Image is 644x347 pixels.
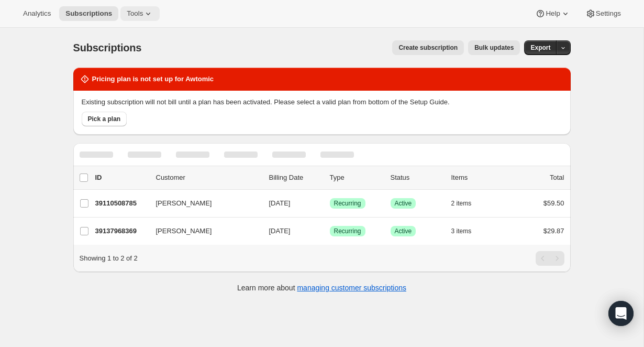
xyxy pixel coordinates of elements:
nav: Pagination [536,251,564,266]
p: Billing Date [269,172,321,183]
div: IDCustomerBilling DateTypeStatusItemsTotal [95,172,564,183]
p: Existing subscription will not bill until a plan has been activated. Please select a valid plan f... [82,97,562,107]
span: $59.50 [543,199,564,207]
button: Subscriptions [59,6,118,21]
span: [PERSON_NAME] [156,198,212,209]
p: Showing 1 to 2 of 2 [80,253,138,264]
div: Items [451,172,504,183]
p: Total [550,172,564,183]
button: [PERSON_NAME] [150,223,254,240]
div: 39137968369[PERSON_NAME][DATE]SuccessRecurringSuccessActive3 items$29.87 [95,224,564,238]
button: [PERSON_NAME] [150,195,254,212]
button: Create subscription [392,40,464,55]
span: Bulk updates [474,44,514,52]
div: 39110508785[PERSON_NAME][DATE]SuccessRecurringSuccessActive2 items$59.50 [95,196,564,211]
button: Export [524,40,557,55]
p: Status [391,172,443,183]
span: $29.87 [543,227,564,235]
span: Tools [127,9,143,18]
span: Analytics [23,9,51,18]
p: Customer [156,172,261,183]
button: Bulk updates [468,40,520,55]
span: Help [546,9,560,18]
button: Help [529,6,576,21]
span: Subscriptions [65,9,112,18]
button: Analytics [17,6,57,21]
div: Open Intercom Messenger [608,301,634,326]
span: Pick a plan [88,115,121,123]
button: 3 items [451,224,483,238]
span: Create subscription [398,44,458,52]
button: Settings [579,6,627,21]
span: Settings [596,9,621,18]
button: Pick a plan [82,112,127,126]
h2: Pricing plan is not set up for Awtomic [92,74,214,84]
span: [DATE] [269,227,291,235]
span: Export [530,44,550,52]
button: 2 items [451,196,483,211]
p: 39137968369 [95,226,148,236]
button: Tools [120,6,160,21]
span: Active [395,227,412,235]
span: 2 items [451,199,472,208]
span: [PERSON_NAME] [156,226,212,236]
div: Type [330,172,382,183]
p: ID [95,172,148,183]
p: Learn more about [237,283,406,293]
span: [DATE] [269,199,291,207]
span: Active [395,199,412,208]
span: Recurring [334,199,361,208]
a: managing customer subscriptions [297,284,406,292]
span: Recurring [334,227,361,235]
span: Subscriptions [73,42,142,53]
span: 3 items [451,227,472,235]
p: 39110508785 [95,198,148,209]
